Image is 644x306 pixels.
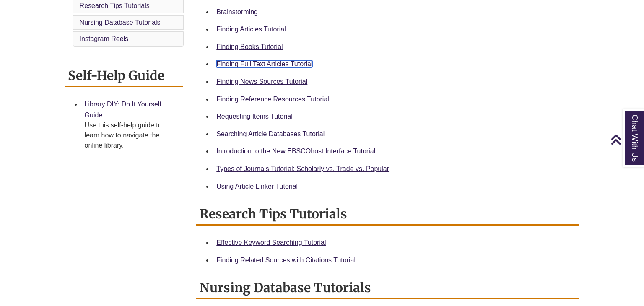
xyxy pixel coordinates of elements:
[216,113,292,120] a: Requesting Items Tutorial
[80,35,129,42] a: Instagram Reels
[85,101,161,119] a: Library DIY: Do It Yourself Guide
[196,203,579,226] h2: Research Tips Tutorials
[216,78,307,85] a: Finding News Sources Tutorial
[216,183,298,190] a: Using Article Linker Tutorial
[216,96,329,103] a: Finding Reference Resources Tutorial
[216,148,375,155] a: Introduction to the New EBSCOhost Interface Tutorial
[216,43,283,50] a: Finding Books Tutorial
[610,134,642,145] a: Back to Top
[80,19,161,26] a: Nursing Database Tutorials
[85,120,177,150] div: Use this self-help guide to learn how to navigate the online library.
[80,2,150,9] a: Research Tips Tutorials
[216,165,389,172] a: Types of Journals Tutorial: Scholarly vs. Trade vs. Popular
[216,257,356,264] a: Finding Related Sources with Citations Tutorial
[216,60,312,67] a: Finding Full Text Articles Tutorial
[216,239,326,246] a: Effective Keyword Searching Tutorial
[216,8,258,16] a: Brainstorming
[196,277,579,299] h2: Nursing Database Tutorials
[216,26,286,33] a: Finding Articles Tutorial
[65,65,183,87] h2: Self-Help Guide
[216,130,325,137] a: Searching Article Databases Tutorial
